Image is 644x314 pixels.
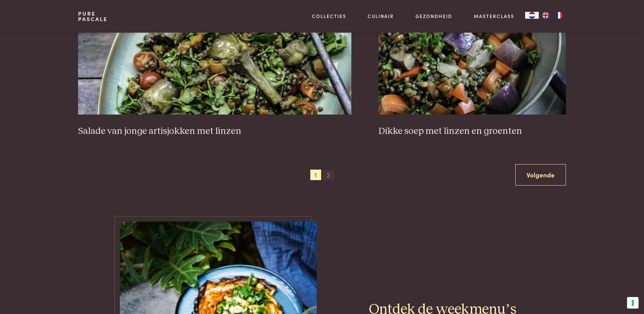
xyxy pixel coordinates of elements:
aside: Language selected: Nederlands [525,12,566,19]
a: Gezondheid [416,13,452,20]
div: Language [525,12,539,19]
a: PurePascale [78,11,108,22]
a: Collecties [312,13,346,20]
a: Volgende [515,164,566,186]
a: Culinair [368,13,394,20]
h3: Dikke soep met linzen en groenten [379,125,566,137]
a: NL [525,12,539,19]
h3: Salade van jonge artisjokken met linzen [78,125,351,137]
a: Masterclass [474,13,514,20]
a: EN [539,12,552,19]
ul: Language list [539,12,566,19]
span: 1 [310,170,321,180]
button: Uw voorkeuren voor toestemming voor trackingtechnologieën [627,297,639,309]
a: FR [552,12,566,19]
span: 2 [323,170,334,180]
